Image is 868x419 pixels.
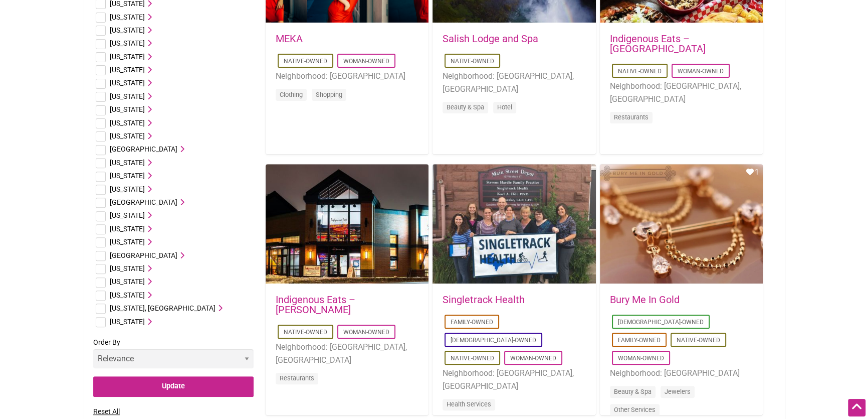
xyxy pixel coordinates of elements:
[618,319,704,326] a: [DEMOGRAPHIC_DATA]-Owned
[447,103,484,111] a: Beauty & Spa
[110,66,145,74] span: [US_STATE]
[110,277,145,286] span: [US_STATE]
[618,355,664,362] a: Woman-Owned
[93,376,254,397] input: Update
[110,79,145,87] span: [US_STATE]
[610,294,680,306] a: Bury Me In Gold
[280,374,314,382] a: Restaurants
[510,355,556,362] a: Woman-Owned
[110,251,177,259] span: [GEOGRAPHIC_DATA]
[110,159,145,167] span: [US_STATE]
[451,355,494,362] a: Native-Owned
[93,349,254,368] select: Order By
[665,388,691,395] a: Jewelers
[316,91,342,98] a: Shopping
[110,132,145,140] span: [US_STATE]
[451,58,494,65] a: Native-Owned
[447,400,491,408] a: Health Services
[451,337,536,344] a: [DEMOGRAPHIC_DATA]-Owned
[110,185,145,193] span: [US_STATE]
[110,39,145,47] span: [US_STATE]
[443,33,538,45] a: Salish Lodge and Spa
[614,113,648,121] a: Restaurants
[93,336,254,376] label: Order By
[677,337,720,344] a: Native-Owned
[110,198,177,206] span: [GEOGRAPHIC_DATA]
[343,329,389,336] a: Woman-Owned
[848,399,865,416] div: Scroll Back to Top
[110,13,145,21] span: [US_STATE]
[110,264,145,272] span: [US_STATE]
[280,91,303,98] a: Clothing
[451,319,493,326] a: Family-Owned
[276,33,303,45] a: MEKA
[110,53,145,61] span: [US_STATE]
[443,70,585,95] li: Neighborhood: [GEOGRAPHIC_DATA], [GEOGRAPHIC_DATA]
[497,103,512,111] a: Hotel
[276,70,418,83] li: Neighborhood: [GEOGRAPHIC_DATA]
[614,406,656,413] a: Other Services
[284,58,327,65] a: Native-Owned
[110,92,145,100] span: [US_STATE]
[93,407,120,415] a: Reset All
[110,105,145,113] span: [US_STATE]
[276,294,355,316] a: Indigenous Eats – [PERSON_NAME]
[610,33,706,55] a: Indigenous Eats – [GEOGRAPHIC_DATA]
[110,318,145,326] span: [US_STATE]
[443,294,525,306] a: Singletrack Health
[110,172,145,180] span: [US_STATE]
[110,225,145,233] span: [US_STATE]
[110,145,177,153] span: [GEOGRAPHIC_DATA]
[610,367,753,380] li: Neighborhood: [GEOGRAPHIC_DATA]
[678,68,724,75] a: Woman-Owned
[618,337,661,344] a: Family-Owned
[110,291,145,299] span: [US_STATE]
[610,80,753,105] li: Neighborhood: [GEOGRAPHIC_DATA], [GEOGRAPHIC_DATA]
[110,238,145,246] span: [US_STATE]
[343,58,389,65] a: Woman-Owned
[110,26,145,34] span: [US_STATE]
[443,367,585,392] li: Neighborhood: [GEOGRAPHIC_DATA], [GEOGRAPHIC_DATA]
[284,329,327,336] a: Native-Owned
[276,341,418,366] li: Neighborhood: [GEOGRAPHIC_DATA], [GEOGRAPHIC_DATA]
[110,119,145,127] span: [US_STATE]
[110,304,215,312] span: [US_STATE], [GEOGRAPHIC_DATA]
[614,388,652,395] a: Beauty & Spa
[110,211,145,219] span: [US_STATE]
[618,68,662,75] a: Native-Owned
